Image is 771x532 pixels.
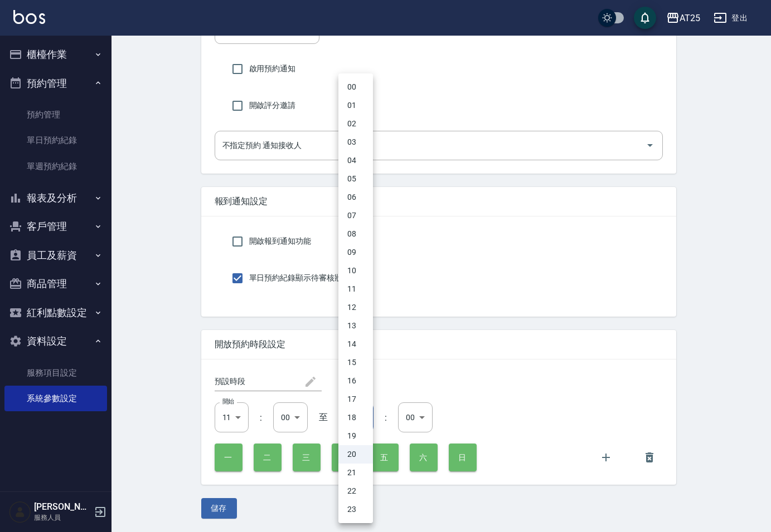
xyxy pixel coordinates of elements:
[338,280,373,298] li: 11
[338,317,373,335] li: 13
[338,482,373,500] li: 22
[338,500,373,519] li: 23
[338,115,373,133] li: 02
[338,243,373,262] li: 09
[338,262,373,280] li: 10
[338,353,373,372] li: 15
[338,298,373,317] li: 12
[338,427,373,445] li: 19
[338,170,373,188] li: 05
[338,206,373,225] li: 07
[338,133,373,151] li: 03
[338,408,373,427] li: 18
[338,96,373,115] li: 01
[338,372,373,390] li: 16
[338,335,373,353] li: 14
[338,464,373,482] li: 21
[338,78,373,96] li: 00
[338,445,373,464] li: 20
[338,151,373,170] li: 04
[338,225,373,243] li: 08
[338,390,373,408] li: 17
[338,188,373,206] li: 06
